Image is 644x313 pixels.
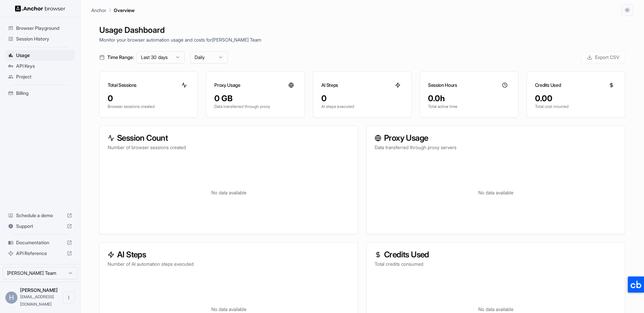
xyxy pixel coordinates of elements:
span: API Reference [16,250,64,257]
div: No data available [108,159,350,226]
div: Project [5,71,75,82]
p: Overview [114,7,135,14]
div: 0 [108,93,190,104]
h3: Proxy Usage [375,134,617,142]
div: 0.00 [535,93,617,104]
div: Session History [5,34,75,44]
div: Billing [5,88,75,99]
span: Hung Hoang [20,287,58,293]
h3: AI Steps [108,251,350,259]
div: H [5,292,17,304]
span: Billing [16,90,72,97]
p: Total active time [428,104,510,109]
h1: Usage Dashboard [99,24,625,36]
span: API Keys [16,63,72,69]
div: Usage [5,50,75,61]
div: Browser Playground [5,23,75,34]
h3: Session Hours [428,82,457,88]
p: Data transferred through proxy servers [375,144,617,151]
span: Browser Playground [16,25,72,32]
span: Project [16,73,72,80]
nav: breadcrumb [91,6,135,14]
span: Documentation [16,239,64,246]
div: 0 GB [214,93,296,104]
p: Total credits consumed [375,261,617,267]
p: Number of AI automation steps executed [108,261,350,267]
p: Anchor [91,7,106,14]
p: Data transferred through proxy [214,104,296,109]
span: Support [16,223,64,230]
img: Anchor Logo [15,5,65,12]
div: 0.0h [428,93,510,104]
p: AI steps executed [321,104,403,109]
h3: AI Steps [321,82,338,88]
span: hung@zalos.io [20,294,54,307]
h3: Total Sessions [108,82,137,88]
h3: Proxy Usage [214,82,240,88]
span: Schedule a demo [16,212,64,219]
div: Support [5,221,75,232]
span: Session History [16,36,72,42]
h3: Credits Used [375,251,617,259]
div: API Keys [5,61,75,71]
button: Open menu [63,292,75,304]
p: Number of browser sessions created [108,144,350,151]
span: Time Range: [107,54,134,61]
span: Usage [16,52,72,59]
p: Browser sessions created [108,104,190,109]
div: API Reference [5,248,75,259]
div: Schedule a demo [5,210,75,221]
h3: Credits Used [535,82,561,88]
div: 0 [321,93,403,104]
h3: Session Count [108,134,350,142]
p: Total cost incurred [535,104,617,109]
div: Documentation [5,237,75,248]
p: Monitor your browser automation usage and costs for [PERSON_NAME] Team [99,36,625,43]
div: No data available [375,159,617,226]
